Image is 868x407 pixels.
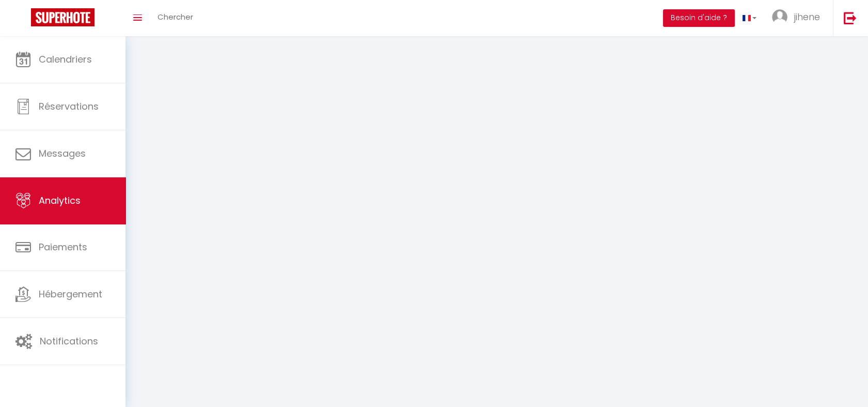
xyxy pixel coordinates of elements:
[39,147,86,160] span: Messages
[39,53,92,66] span: Calendriers
[794,10,820,23] span: jihene
[39,240,87,253] span: Paiements
[8,4,39,35] button: Ouvrir le widget de chat LiveChat
[844,11,857,24] img: logout
[39,194,81,207] span: Analytics
[772,9,787,25] img: ...
[40,335,98,348] span: Notifications
[157,11,193,22] span: Chercher
[31,8,94,26] img: Super Booking
[824,360,860,399] iframe: Chat
[39,100,99,113] span: Réservations
[663,9,735,27] button: Besoin d'aide ?
[39,288,102,300] span: Hébergement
